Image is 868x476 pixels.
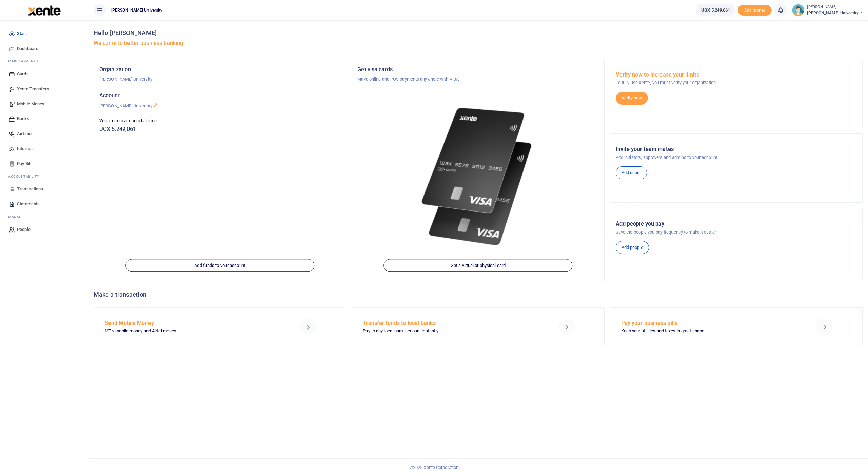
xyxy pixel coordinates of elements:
p: [PERSON_NAME] University [99,103,340,109]
span: Cards [17,71,29,77]
a: Banks [5,111,82,126]
a: Send Mobile Money MTN mobile money and Airtel money [94,307,346,346]
p: Save the people you pay frequently to make it easier [616,229,857,236]
span: countability [13,175,39,178]
a: Verify now [616,92,648,105]
a: People [5,222,82,237]
a: UGX 5,249,061 [696,4,735,16]
span: Pay Bill [17,160,31,167]
a: Start [5,26,82,41]
span: Transactions [17,186,43,193]
img: xente-_physical_cards.png [418,99,538,254]
small: [PERSON_NAME] [807,4,863,10]
h5: Send Mobile Money [105,320,276,327]
h5: UGX 5,249,061 [99,126,340,133]
p: Pay to any local bank account instantly [363,328,534,335]
li: Toup your wallet [738,5,772,16]
a: Add money [738,7,772,12]
a: Statements [5,197,82,212]
h5: Get visa cards [357,66,598,73]
span: UGX 5,249,061 [701,7,730,14]
img: profile-user [792,4,804,16]
span: [PERSON_NAME] University [807,10,863,16]
h5: Transfer funds to local banks [363,320,534,327]
img: logo-large [28,5,61,16]
span: ake Payments [12,59,38,63]
a: Transactions [5,182,82,197]
a: profile-user [PERSON_NAME] [PERSON_NAME] University [792,4,863,16]
a: Xente Transfers [5,81,82,96]
a: Transfer funds to local banks Pay to any local bank account instantly [352,307,604,346]
p: To fully use Xente, you must verify your organization [616,79,857,86]
li: M [5,212,82,222]
a: Mobile Money [5,96,82,111]
h5: Invite your team mates [616,146,857,153]
a: Cards [5,67,82,81]
li: M [5,56,82,67]
li: Wallet ballance [693,4,738,16]
h5: Verify now to increase your limits [616,72,857,78]
p: Make online and POS payments anywhere with VISA [357,76,598,83]
span: Internet [17,145,33,152]
a: Add users [616,166,647,179]
h5: Organization [99,66,340,73]
h5: Account [99,92,340,99]
h4: Make a transaction [94,291,863,298]
span: Airtime [17,130,32,137]
a: Add people [616,241,649,254]
span: Mobile Money [17,100,44,107]
h5: Welcome to better business banking [94,40,863,47]
a: logo-small logo-large logo-large [27,7,61,13]
h4: Hello [PERSON_NAME] [94,29,863,37]
p: MTN mobile money and Airtel money [105,328,276,335]
a: Internet [5,141,82,156]
a: Pay Bill [5,156,82,171]
span: Statements [17,201,40,207]
p: Add initiators, approvers and admins to your account [616,154,857,161]
p: Your current account balance [99,117,340,124]
span: People [17,226,31,233]
span: [PERSON_NAME] University [108,7,165,13]
a: Dashboard [5,41,82,56]
p: [PERSON_NAME] University [99,76,340,83]
span: Add money [738,5,772,16]
span: Dashboard [17,45,38,52]
li: Ac [5,171,82,182]
a: Get a virtual or physical card [383,259,572,272]
h5: Pay your business bills [621,320,792,327]
p: Keep your utilities and taxes in great shape [621,328,792,335]
a: Pay your business bills Keep your utilities and taxes in great shape [610,307,863,346]
span: Xente Transfers [17,86,50,92]
span: anage [12,215,24,219]
span: Start [17,30,27,37]
span: Banks [17,115,29,122]
h5: Add people you pay [616,221,857,227]
a: Airtime [5,126,82,141]
a: Add funds to your account [125,259,314,272]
